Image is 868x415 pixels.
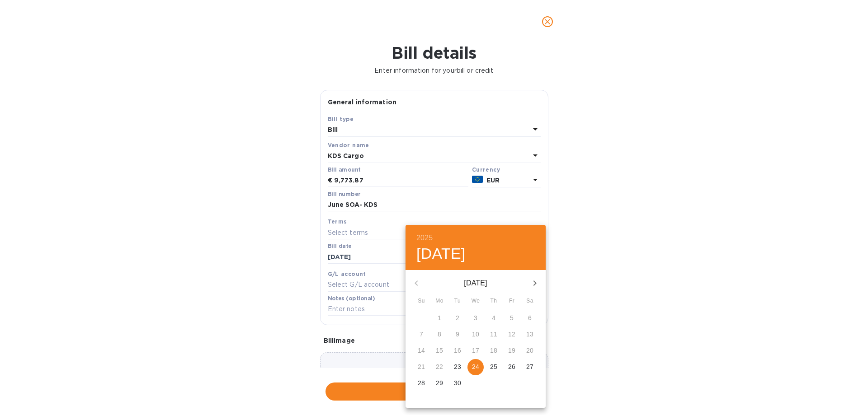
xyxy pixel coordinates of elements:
p: 25 [490,362,497,371]
span: Tu [449,297,466,306]
p: 27 [526,362,533,371]
span: Mo [431,297,448,306]
button: 23 [449,359,466,375]
button: 2025 [416,232,433,244]
p: 26 [508,362,515,371]
button: 30 [449,375,466,392]
button: 24 [467,359,484,375]
span: Th [486,297,502,306]
button: 26 [504,359,520,375]
p: 30 [454,378,461,387]
span: Su [413,297,429,306]
p: 28 [418,378,425,387]
button: 27 [522,359,538,375]
button: 25 [486,359,502,375]
span: Fr [504,297,520,306]
p: 23 [454,362,461,371]
button: [DATE] [416,244,466,263]
span: Sa [522,297,538,306]
p: 24 [472,362,479,371]
p: 29 [436,378,443,387]
p: [DATE] [427,278,524,289]
button: 28 [413,375,429,392]
button: 29 [431,375,448,392]
span: We [467,297,484,306]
